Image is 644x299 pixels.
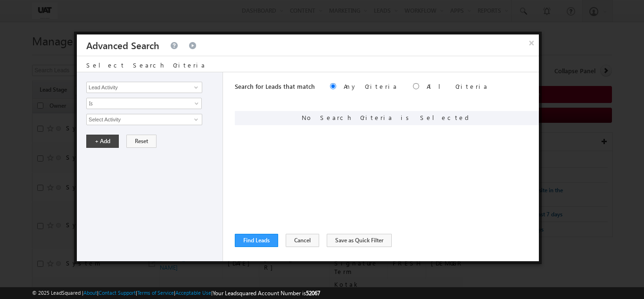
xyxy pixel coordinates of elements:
label: Any Criteria [344,82,398,90]
button: Save as Quick Filter [327,234,392,247]
h3: Advanced Search [86,34,159,56]
span: Is [87,99,189,108]
button: + Add [86,135,119,148]
button: × [524,34,539,51]
a: Acceptable Use [175,290,211,296]
div: No Search Criteria is Selected [235,111,539,125]
a: Show All Items [189,115,201,124]
input: Type to Search [86,82,202,93]
button: Find Leads [235,234,278,247]
a: Is [86,98,202,109]
button: Cancel [286,234,319,247]
span: 52067 [306,290,320,297]
a: Terms of Service [137,290,174,296]
span: Select Search Criteria [86,61,206,69]
button: Reset [126,135,157,148]
span: Search for Leads that match [235,82,315,90]
span: Your Leadsquared Account Number is [213,290,320,297]
label: All Criteria [427,82,488,90]
span: © 2025 LeadSquared | | | | | [32,289,320,298]
a: About [83,290,97,296]
input: Type to Search [86,114,202,125]
a: Show All Items [189,83,201,92]
a: Contact Support [99,290,136,296]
